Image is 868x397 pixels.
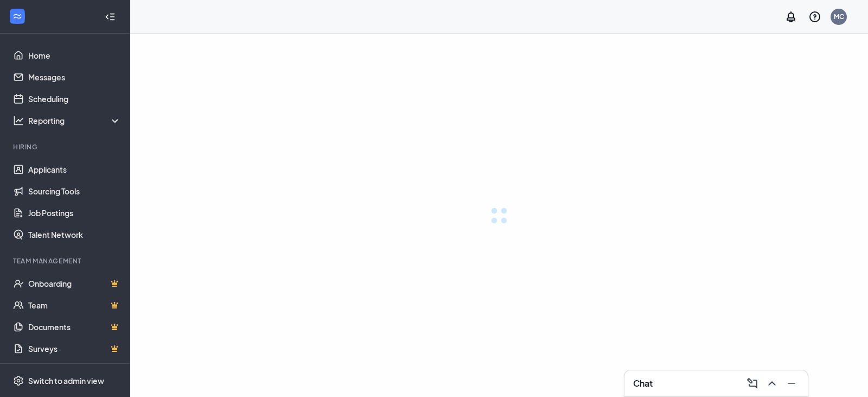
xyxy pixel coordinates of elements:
a: OnboardingCrown [28,273,121,294]
a: DocumentsCrown [28,316,121,338]
svg: WorkstreamLogo [12,11,23,22]
button: Minimize [782,375,799,392]
svg: Minimize [785,377,798,390]
a: Applicants [28,159,121,180]
a: Sourcing Tools [28,180,121,202]
a: Scheduling [28,88,121,110]
svg: Collapse [105,11,116,22]
svg: ComposeMessage [746,377,759,390]
button: ChevronUp [762,375,780,392]
a: SurveysCrown [28,338,121,360]
svg: Analysis [13,115,24,126]
h3: Chat [633,377,653,389]
svg: Notifications [784,10,797,23]
div: Reporting [28,115,122,126]
div: Team Management [13,256,119,266]
svg: QuestionInfo [808,10,821,23]
div: Hiring [13,142,119,152]
button: ComposeMessage [743,375,760,392]
a: Messages [28,66,121,88]
a: Talent Network [28,224,121,245]
svg: Settings [13,375,24,386]
a: TeamCrown [28,294,121,316]
svg: ChevronUp [765,377,778,390]
a: Job Postings [28,202,121,224]
a: Home [28,45,121,66]
div: Switch to admin view [28,375,104,386]
div: MC [834,12,844,21]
